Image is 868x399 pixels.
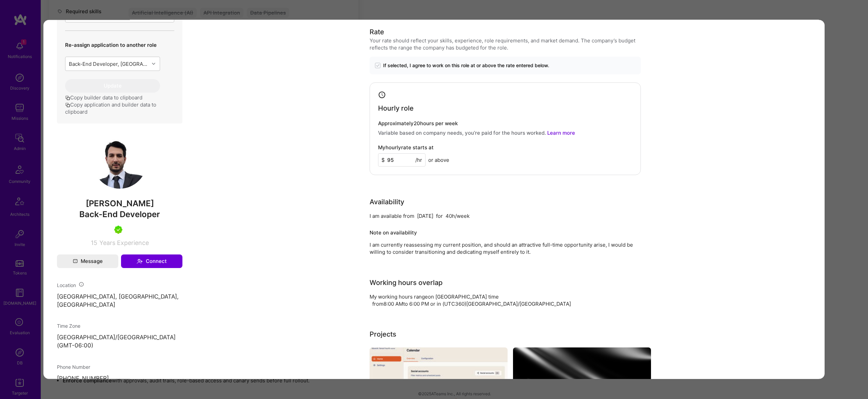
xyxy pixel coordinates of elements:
i: icon Mail [73,259,78,264]
h4: My hourly rate starts at [378,145,434,151]
div: Availability [370,197,404,207]
img: User Avatar [93,134,147,189]
span: Years Experience [99,239,149,246]
h4: Approximately 20 hours per week [378,120,632,127]
span: from in (UTC 360 ) [GEOGRAPHIC_DATA]/[GEOGRAPHIC_DATA] [372,301,571,307]
span: 15 [91,239,97,246]
div: 40 [446,212,452,220]
span: If selected, I agree to work on this role at or above the rate entered below. [383,62,549,69]
div: Location [57,282,182,289]
button: Copy application and builder data to clipboard [65,101,174,115]
span: Phone Number [57,364,90,370]
i: icon Copy [65,95,70,100]
p: Variable based on company needs, you’re paid for the hours worked. [378,129,632,136]
a: User Avatar [93,184,147,190]
p: [GEOGRAPHIC_DATA], [GEOGRAPHIC_DATA], [GEOGRAPHIC_DATA] [57,293,182,309]
div: [DATE] [417,212,433,220]
p: [PHONE_NUMBER] [57,375,182,383]
i: icon Connect [137,258,143,264]
button: Copy builder data to clipboard [65,94,142,101]
div: Working hours overlap [370,278,442,288]
div: Your rate should reflect your skills, experience, role requirements, and market demand. The compa... [370,37,641,51]
span: 8:00 AM to 6:00 PM or [383,301,435,307]
span: Back-End Developer [79,209,160,219]
img: A.Teamer in Residence [114,226,122,234]
i: icon Copy [65,102,70,108]
p: Re-assign application to another role [65,41,160,49]
input: XXX [378,153,426,167]
div: for [436,212,443,220]
span: [PERSON_NAME] [57,198,182,209]
div: Back-End Developer, [GEOGRAPHIC_DATA] is hiring a Backend Engineer to build its proactive AI laye... [69,60,150,67]
span: Time Zone [57,323,80,329]
div: My working hours range on [GEOGRAPHIC_DATA] time [370,293,499,300]
button: Message [57,254,118,268]
div: Projects [370,329,396,339]
span: $ [381,156,385,164]
div: I am currently reassessing my current position, and should an attractive full-time opportunity ar... [370,241,641,255]
button: Update [65,79,160,93]
h4: Hourly role [378,104,414,112]
span: or above [428,156,449,164]
span: /hr [415,156,422,164]
div: h/week [452,212,470,220]
i: icon Chevron [152,62,155,65]
button: Connect [121,254,182,268]
div: modal [43,20,825,379]
div: Rate [370,27,384,37]
i: icon Clock [378,91,386,99]
a: Learn more [547,130,575,136]
div: I am available from [370,212,414,220]
p: [GEOGRAPHIC_DATA]/[GEOGRAPHIC_DATA] (GMT-06:00 ) [57,334,182,350]
div: Note on availability [370,228,417,238]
